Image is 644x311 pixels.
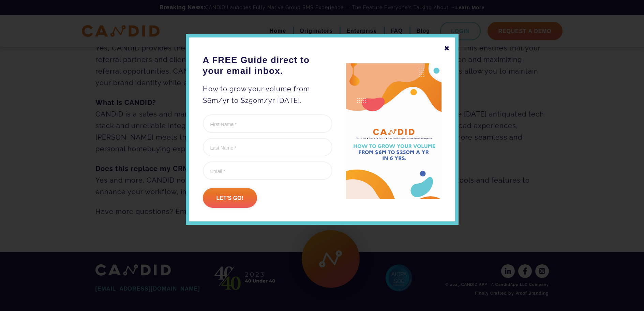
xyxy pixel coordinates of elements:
[203,114,332,133] input: First Name *
[203,55,332,76] h3: A FREE Guide direct to your email inbox.
[346,63,441,199] img: A FREE Guide direct to your email inbox.
[203,138,332,156] input: Last Name *
[203,188,257,208] input: Let's go!
[203,161,332,180] input: Email *
[444,43,450,54] div: ✖
[203,83,332,106] p: How to grow your volume from $6m/yr to $250m/yr [DATE].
